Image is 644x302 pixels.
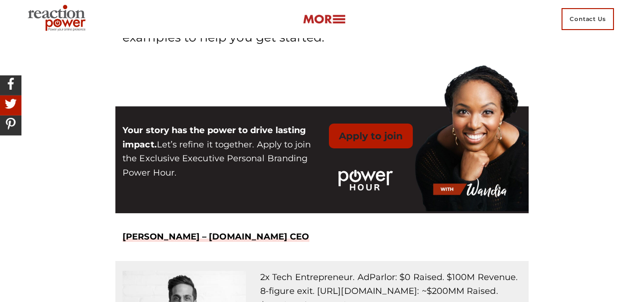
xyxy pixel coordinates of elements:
img: Share On Twitter [2,95,19,112]
img: Executive Branding | Personal Branding Agency [24,2,93,36]
b: Your story has the power to drive lasting impact. [123,125,306,150]
button: Apply to join [329,124,413,148]
span: Contact Us [562,8,614,30]
a: [PERSON_NAME] – [DOMAIN_NAME] CEO [123,231,309,242]
img: power-hour-png [329,165,399,197]
img: more-btn.png [303,14,346,25]
a: Apply to join [329,130,413,141]
img: Share On Facebook [2,75,19,92]
p: Let’s refine it together. Apply to join the Exclusive Executive Personal Branding Power Hour. [123,124,315,180]
img: Share On Pinterest [2,115,19,132]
